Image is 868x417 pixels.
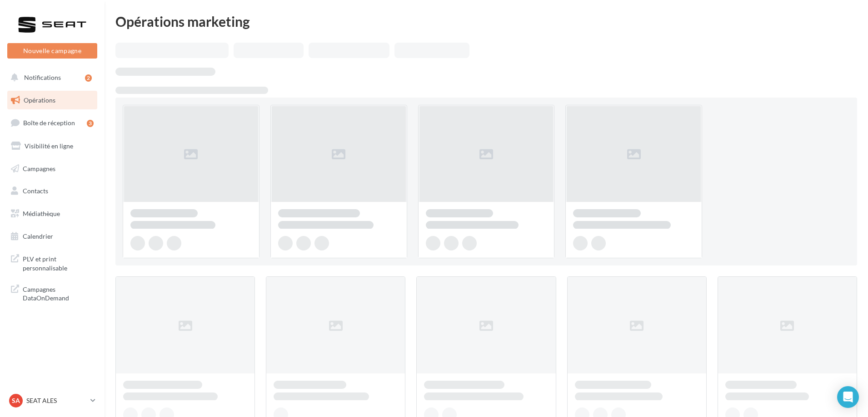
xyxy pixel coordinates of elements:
[23,283,94,303] span: Campagnes DataOnDemand
[5,227,99,246] a: Calendrier
[23,164,55,172] span: Campagnes
[23,119,75,127] span: Boîte de réception
[7,392,97,409] a: SA SEAT ALES
[115,15,857,28] div: Opérations marketing
[23,232,53,240] span: Calendrier
[837,386,859,408] div: Open Intercom Messenger
[7,43,97,59] button: Nouvelle campagne
[24,74,61,81] span: Notifications
[5,91,99,110] a: Opérations
[5,159,99,178] a: Campagnes
[5,182,99,201] a: Contacts
[12,396,20,405] span: SA
[5,204,99,223] a: Médiathèque
[23,253,94,272] span: PLV et print personnalisable
[25,142,73,150] span: Visibilité en ligne
[26,396,87,405] p: SEAT ALES
[24,96,55,104] span: Opérations
[5,113,99,132] a: Boîte de réception3
[87,120,94,127] div: 3
[85,74,92,82] div: 2
[5,249,99,276] a: PLV et print personnalisable
[5,68,95,87] button: Notifications 2
[5,280,99,306] a: Campagnes DataOnDemand
[23,187,48,195] span: Contacts
[23,210,60,217] span: Médiathèque
[5,137,99,156] a: Visibilité en ligne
